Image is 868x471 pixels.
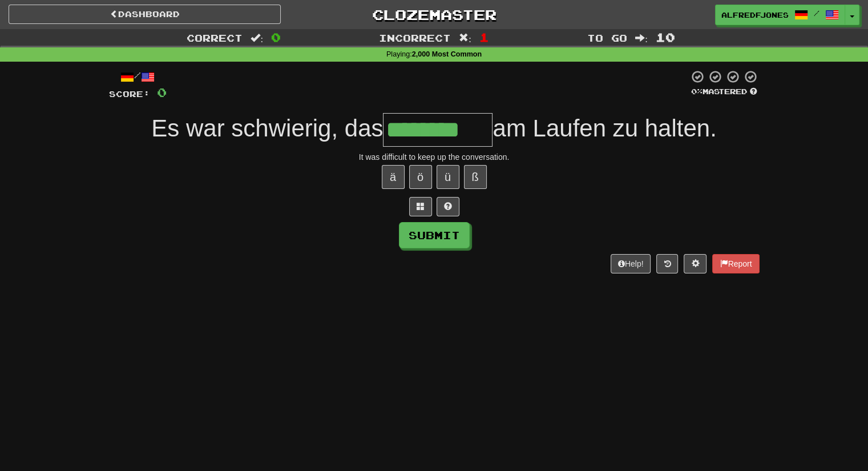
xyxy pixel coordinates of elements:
[409,197,432,216] button: Switch sentence to multiple choice alt+p
[437,197,459,216] button: Single letter hint - you only get 1 per sentence and score half the points! alt+h
[271,30,281,44] span: 0
[459,33,471,43] span: :
[187,32,243,43] span: Correct
[611,254,651,273] button: Help!
[464,165,487,189] button: ß
[689,87,760,97] div: Mastered
[587,32,627,43] span: To go
[298,5,570,25] a: Clozemaster
[109,151,760,163] div: It was difficult to keep up the conversation.
[109,70,167,84] div: /
[157,85,167,99] span: 0
[814,9,819,17] span: /
[479,30,489,44] span: 1
[492,115,716,142] span: am Laufen zu halten.
[635,33,648,43] span: :
[715,5,845,25] a: AlfredFJones /
[382,165,405,189] button: ä
[656,254,678,273] button: Round history (alt+y)
[691,87,703,96] span: 0 %
[109,89,150,99] span: Score:
[437,165,459,189] button: ü
[399,222,470,248] button: Submit
[151,115,383,142] span: Es war schwierig, das
[712,254,759,273] button: Report
[656,30,675,44] span: 10
[412,50,482,58] strong: 2,000 Most Common
[379,32,451,43] span: Incorrect
[409,165,432,189] button: ö
[721,10,789,20] span: AlfredFJones
[9,5,281,24] a: Dashboard
[251,33,263,43] span: :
